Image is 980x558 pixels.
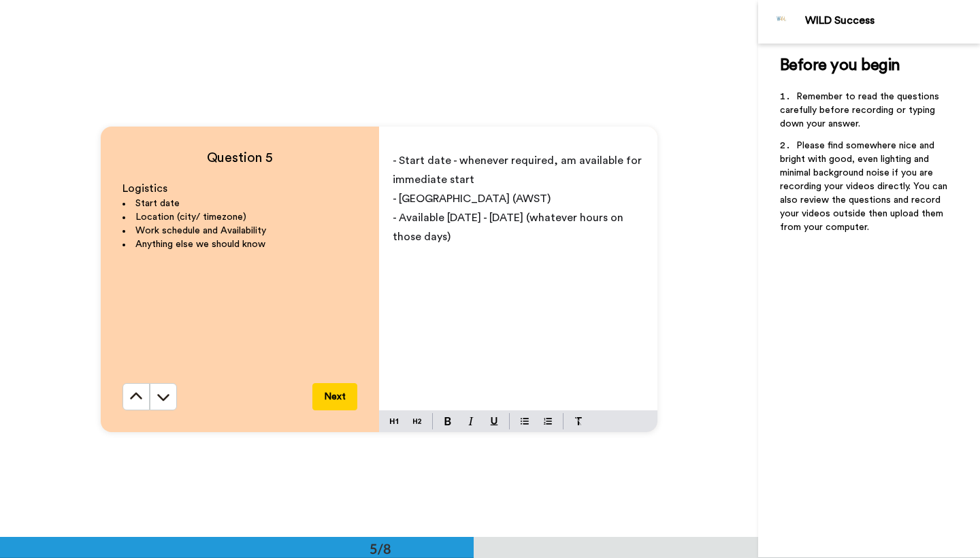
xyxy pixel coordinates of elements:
span: - Start date - whenever required, am available for immediate start [393,155,644,185]
img: Profile Image [766,5,798,38]
div: 5/8 [348,539,413,558]
span: Work schedule and Availability [135,226,266,235]
span: Before you begin [780,57,900,73]
img: clear-format.svg [574,417,583,425]
button: Next [312,383,357,410]
img: italic-mark.svg [468,417,474,425]
span: - [GEOGRAPHIC_DATA] (AWST) [393,193,551,204]
span: Anything else we should know [135,240,265,249]
span: Location (city/ timezone) [135,212,246,222]
img: bold-mark.svg [444,417,451,425]
span: Logistics [122,183,167,194]
span: Start date [135,199,180,208]
div: WILD Success [805,14,979,27]
h4: Question 5 [122,148,357,167]
span: - Available [DATE] - [DATE] (whatever hours on those days) [393,212,626,242]
img: heading-one-block.svg [390,416,398,427]
span: Please find somewhere nice and bright with good, even lighting and minimal background noise if yo... [780,141,950,232]
img: numbered-block.svg [544,416,552,427]
span: Remember to read the questions carefully before recording or typing down your answer. [780,92,942,129]
img: underline-mark.svg [490,417,498,425]
img: heading-two-block.svg [413,416,421,427]
img: bulleted-block.svg [521,416,529,427]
